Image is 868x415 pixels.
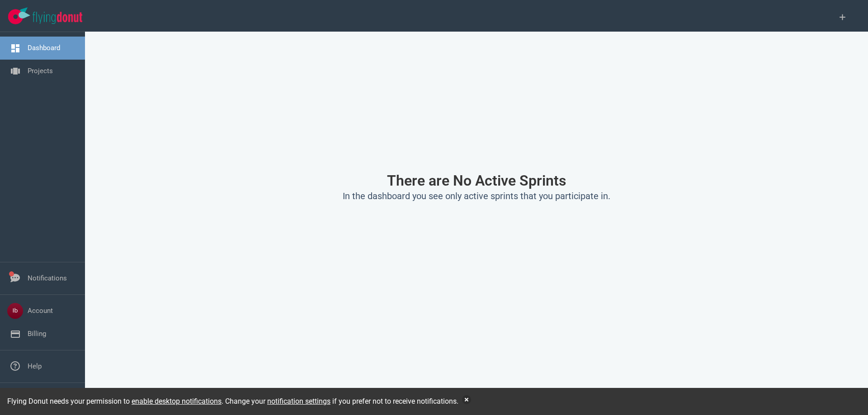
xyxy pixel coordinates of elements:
[28,67,53,75] a: Projects
[267,397,330,406] a: notification settings
[28,307,53,315] a: Account
[28,362,42,370] a: Help
[28,330,46,338] a: Billing
[173,191,780,202] h2: In the dashboard you see only active sprints that you participate in.
[28,44,60,52] a: Dashboard
[173,173,780,189] h1: There are No Active Sprints
[222,397,458,406] span: . Change your if you prefer not to receive notifications.
[132,397,222,406] a: enable desktop notifications
[7,397,222,406] span: Flying Donut needs your permission to
[28,274,67,282] a: Notifications
[33,12,82,24] img: Flying Donut text logo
